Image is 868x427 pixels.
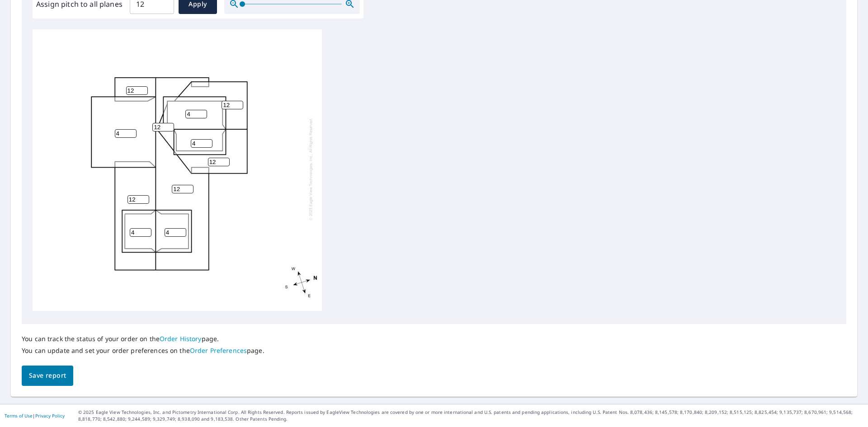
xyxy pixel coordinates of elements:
p: You can track the status of your order on the page. [22,335,264,343]
a: Privacy Policy [35,413,65,419]
p: © 2025 Eagle View Technologies, Inc. and Pictometry International Corp. All Rights Reserved. Repo... [78,409,863,422]
a: Order History [160,334,202,343]
span: Save report [29,370,66,381]
a: Terms of Use [5,413,33,419]
button: Save report [22,366,73,386]
p: You can update and set your order preferences on the page. [22,347,264,355]
p: | [5,413,65,418]
a: Order Preferences [190,346,247,355]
